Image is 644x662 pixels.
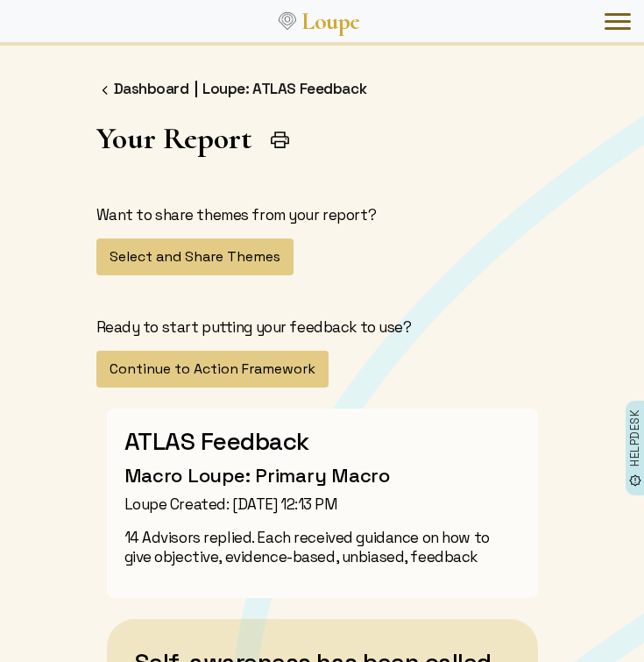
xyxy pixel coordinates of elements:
app-left-page-nav: Your Report [96,133,548,388]
a: Loupe [296,5,366,38]
h2: ATLAS Feedback [124,426,520,456]
p: Ready to start putting your feedback to use? [96,317,548,337]
img: Print Icon [269,129,291,151]
img: brightness_alert_FILL0_wght500_GRAD0_ops.svg [629,474,641,487]
img: Loupe Logo [279,12,296,30]
p: Want to share themes from your report? [96,205,548,224]
h1: Your Report [96,120,251,156]
button: Select and Share Themes [96,238,294,275]
span: | [195,79,198,99]
p: 14 Advisors replied. Each received guidance on how to give objective, evidence-based, unbiased, f... [124,528,520,566]
img: FFFF [96,82,114,99]
button: Toggle navigation [600,4,635,40]
h3: Macro Loupe: Primary Macro [124,463,520,488]
button: Print Report [262,122,298,158]
button: Continue to Action Framework [96,351,329,388]
p: Loupe Created: [DATE] 12:13 PM [124,495,520,514]
a: Loupe: ATLAS Feedback [202,79,366,98]
a: Dashboard [114,79,189,98]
